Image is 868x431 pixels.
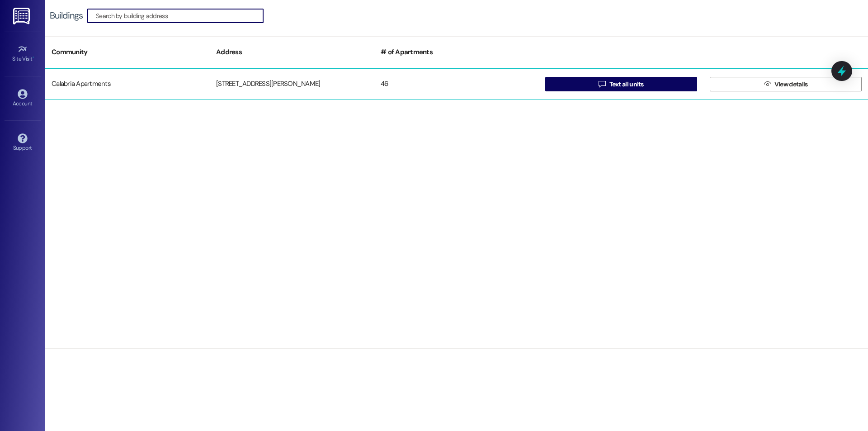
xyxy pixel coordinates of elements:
[5,42,41,66] a: Site Visit •
[96,9,263,22] input: Search by building address
[210,41,374,63] div: Address
[545,77,697,91] button: Text all units
[764,81,771,88] i: 
[609,80,644,89] span: Text all units
[45,41,210,63] div: Community
[210,75,374,93] div: [STREET_ADDRESS][PERSON_NAME]
[599,81,605,88] i: 
[5,86,41,111] a: Account
[13,8,32,24] img: ResiDesk Logo
[710,77,862,91] button: View details
[374,75,539,93] div: 46
[50,11,83,20] div: Buildings
[774,80,808,89] span: View details
[45,75,210,93] div: Calabria Apartments
[33,54,34,61] span: •
[374,41,539,63] div: # of Apartments
[5,131,41,155] a: Support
